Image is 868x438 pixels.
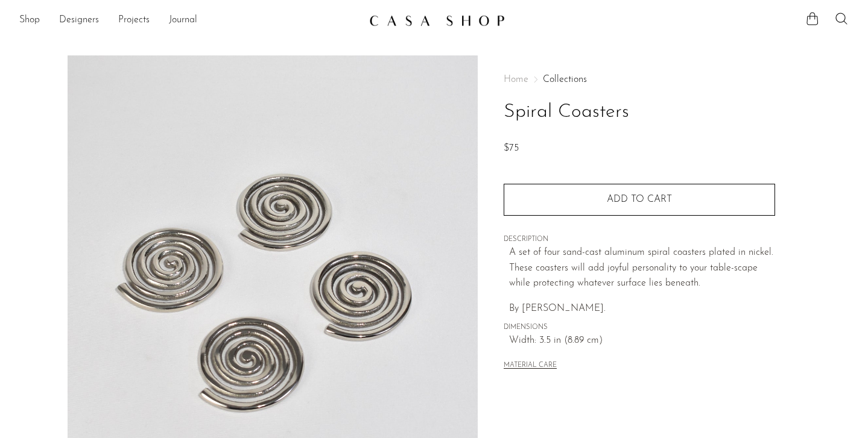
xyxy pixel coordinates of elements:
[504,143,519,153] span: $75
[543,75,587,84] a: Collections
[19,10,360,31] nav: Desktop navigation
[504,361,557,371] button: MATERIAL CARE
[19,10,360,31] ul: NEW HEADER MENU
[59,13,99,28] a: Designers
[509,333,775,349] span: Width: 3.5 in (8.89 cm)
[509,248,773,288] span: A set of four sand-cast aluminum spiral coasters plated in nickel. These coasters will add joyful...
[504,75,528,84] span: Home
[19,13,40,28] a: Shop
[118,13,150,28] a: Projects
[504,322,775,333] span: DIMENSIONS
[169,13,197,28] a: Journal
[504,234,775,245] span: DESCRIPTION
[504,75,775,84] nav: Breadcrumbs
[607,195,672,204] span: Add to cart
[504,97,775,128] h1: Spiral Coasters
[504,184,775,215] button: Add to cart
[509,304,606,313] span: By [PERSON_NAME].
